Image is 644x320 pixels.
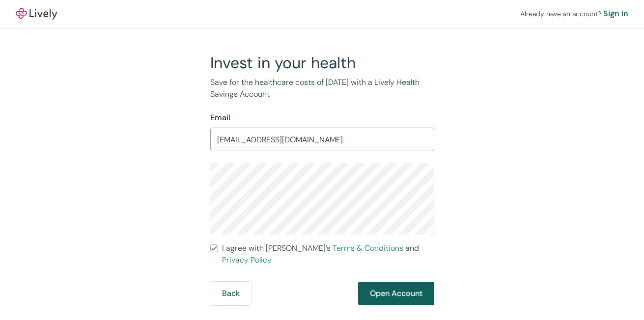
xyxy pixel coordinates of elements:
[210,53,434,73] h2: Invest in your health
[222,255,272,265] a: Privacy Policy
[210,282,252,305] button: Back
[210,77,434,100] p: Save for the healthcare costs of [DATE] with a Lively Health Savings Account
[210,112,230,124] label: Email
[222,242,434,266] span: I agree with [PERSON_NAME]’s and
[358,282,434,305] button: Open Account
[520,8,628,20] div: Already have an account?
[333,243,403,253] a: Terms & Conditions
[603,8,628,20] a: Sign in
[16,8,57,20] img: Lively
[16,8,57,20] a: LivelyLively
